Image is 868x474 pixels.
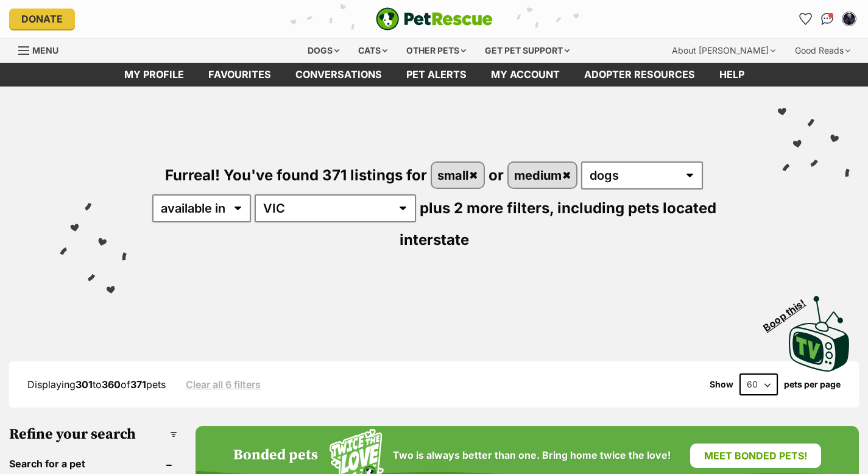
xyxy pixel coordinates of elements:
[489,166,504,184] span: or
[509,163,577,188] a: medium
[376,7,493,30] a: PetRescue
[817,9,837,29] a: Conversations
[476,38,578,63] div: Get pet support
[165,166,427,184] span: Furreal! You've found 371 listings for
[18,38,67,60] a: Menu
[761,289,817,333] span: Boop this!
[350,38,396,63] div: Cats
[196,63,283,87] a: Favourites
[9,426,177,443] h3: Refine your search
[572,63,707,87] a: Adopter resources
[420,199,554,217] span: plus 2 more filters,
[796,9,815,29] a: Favourites
[32,45,58,55] span: Menu
[796,9,859,29] ul: Account quick links
[479,63,572,87] a: My account
[299,38,348,63] div: Dogs
[690,444,821,468] a: Meet bonded pets!
[398,38,475,63] div: Other pets
[102,378,121,391] strong: 360
[789,285,850,374] a: Boop this!
[710,380,733,389] span: Show
[393,450,671,461] span: Two is always better than one. Bring home twice the love!
[27,378,166,391] span: Displaying to of pets
[9,9,75,29] a: Donate
[663,38,784,63] div: About [PERSON_NAME]
[186,379,261,390] a: Clear all 6 filters
[394,63,479,87] a: Pet alerts
[784,380,841,389] label: pets per page
[707,63,757,87] a: Help
[76,378,93,391] strong: 301
[839,9,859,29] button: My account
[821,13,834,25] img: chat-41dd97257d64d25036548639549fe6c8038ab92f7586957e7f3b1b290dea8141.svg
[130,378,146,391] strong: 371
[789,296,850,372] img: PetRescue TV logo
[843,13,855,25] img: Amanda Mason profile pic
[112,63,196,87] a: My profile
[432,163,484,188] a: small
[9,458,177,469] header: Search for a pet
[786,38,859,63] div: Good Reads
[400,199,716,249] span: including pets located interstate
[283,63,394,87] a: conversations
[233,447,318,464] h4: Bonded pets
[376,7,493,30] img: logo-e224e6f780fb5917bec1dbf3a21bbac754714ae5b6737aabdf751b685950b380.svg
